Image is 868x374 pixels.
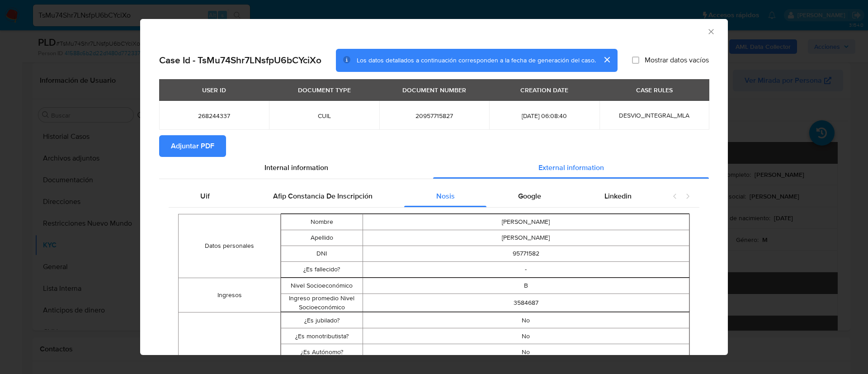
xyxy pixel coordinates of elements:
div: DOCUMENT TYPE [292,82,356,98]
button: Adjuntar PDF [159,135,226,157]
span: Uif [200,191,210,201]
span: Linkedin [604,191,632,201]
span: Adjuntar PDF [171,136,214,156]
td: [PERSON_NAME] [363,230,689,246]
span: External information [538,162,604,173]
td: ¿Es fallecido? [281,262,363,278]
td: Nivel Socioeconómico [281,278,363,294]
td: DNI [281,246,363,262]
span: Nosis [436,191,455,201]
input: Mostrar datos vacíos [632,57,639,64]
td: 3584687 [363,294,689,312]
h2: Case Id - TsMu74Shr7LNsfpU6bCYciXo [159,54,321,66]
div: Detailed external info [169,185,663,207]
td: Ingresos [179,278,281,312]
td: No [363,312,689,328]
div: CREATION DATE [515,82,574,98]
div: Detailed info [159,157,709,179]
div: DOCUMENT NUMBER [397,82,472,98]
td: No [363,328,689,344]
td: - [363,262,689,278]
td: Nombre [281,214,363,230]
span: 20957715827 [390,112,478,120]
td: Ingreso promedio Nivel Socioeconómico [281,294,363,312]
button: Cerrar ventana [707,27,715,35]
div: CASE RULES [631,82,678,98]
span: Mostrar datos vacíos [645,56,709,65]
td: [PERSON_NAME] [363,214,689,230]
span: CUIL [280,112,368,120]
td: B [363,278,689,294]
td: ¿Es Autónomo? [281,344,363,360]
td: Datos personales [179,214,281,278]
button: cerrar [596,49,618,71]
span: Afip Constancia De Inscripción [273,191,373,201]
span: Google [518,191,541,201]
span: [DATE] 06:08:40 [500,112,588,120]
div: closure-recommendation-modal [140,19,728,355]
span: Internal information [264,162,328,173]
td: Apellido [281,230,363,246]
td: 95771582 [363,246,689,262]
span: 268244337 [170,112,258,120]
td: ¿Es monotributista? [281,328,363,344]
span: DESVIO_INTEGRAL_MLA [619,111,689,120]
span: Los datos detallados a continuación corresponden a la fecha de generación del caso. [357,56,596,65]
td: No [363,344,689,360]
div: USER ID [197,82,231,98]
td: ¿Es jubilado? [281,312,363,328]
